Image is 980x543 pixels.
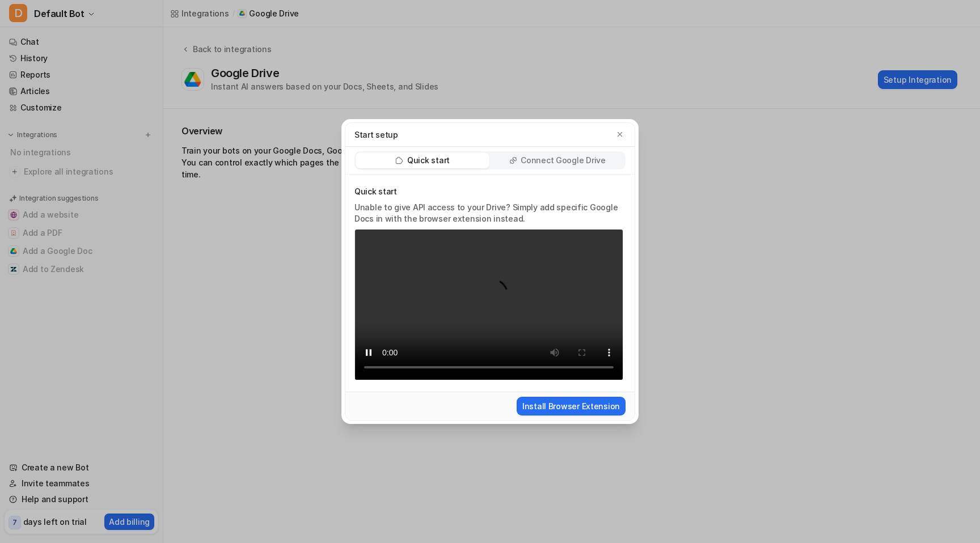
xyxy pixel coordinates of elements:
[521,155,605,166] p: Connect Google Drive
[354,186,623,197] p: Quick start
[354,229,623,380] video: Your browser does not support the video tag.
[354,202,623,224] p: Unable to give API access to your Drive? Simply add specific Google Docs in with the browser exte...
[517,397,626,415] button: Install Browser Extension
[407,155,450,166] p: Quick start
[354,129,398,141] p: Start setup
